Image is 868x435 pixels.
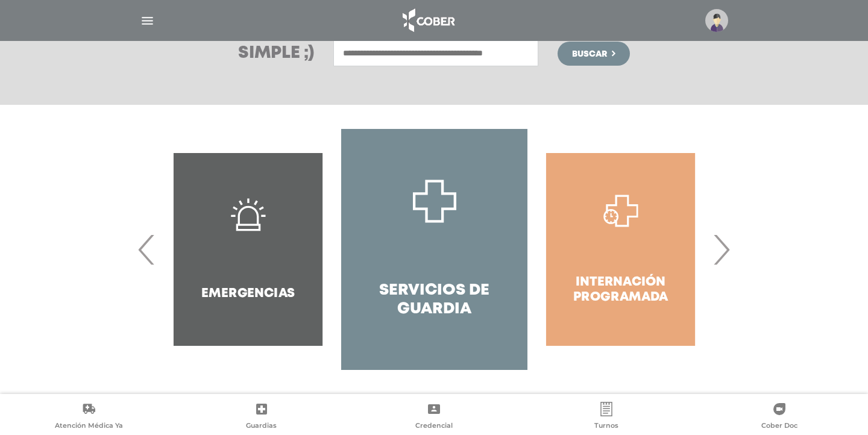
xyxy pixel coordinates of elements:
a: Credencial [348,402,520,433]
span: Atención Médica Ya [55,421,123,432]
a: Cober Doc [693,402,866,433]
img: logo_cober_home-white.png [396,6,459,35]
a: Turnos [520,402,693,433]
span: Previous [135,217,159,282]
span: Cober Doc [761,421,797,432]
span: Guardias [246,421,277,432]
button: Buscar [558,42,630,66]
a: Servicios de Guardia [341,129,527,370]
a: Atención Médica Ya [2,402,175,433]
a: Guardias [175,402,347,433]
h4: Servicios de Guardia [363,281,506,319]
span: Turnos [594,421,618,432]
img: profile-placeholder.svg [705,9,728,32]
img: Cober_menu-lines-white.svg [140,13,155,28]
span: Next [709,217,733,282]
h3: Simple ;) [238,45,314,62]
span: Buscar [572,50,607,58]
span: Credencial [415,421,453,432]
